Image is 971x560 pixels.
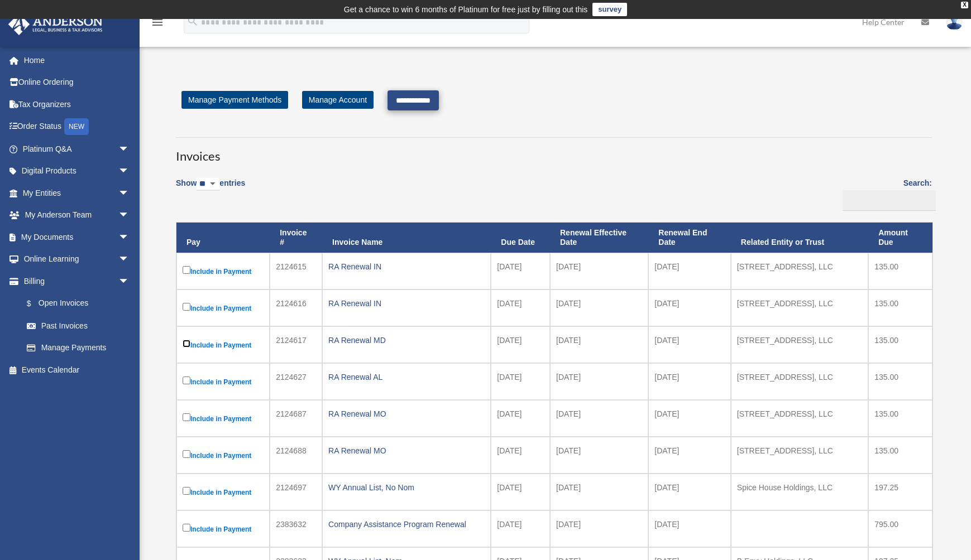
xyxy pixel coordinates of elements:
div: RA Renewal AL [328,369,485,385]
td: [DATE] [648,363,731,400]
input: Include in Payment [183,413,190,421]
th: Related Entity or Trust: activate to sort column ascending [731,223,868,253]
h3: Invoices [176,137,932,165]
input: Include in Payment [183,340,190,347]
td: [DATE] [648,510,731,547]
td: [DATE] [550,474,648,510]
td: 135.00 [868,437,932,474]
a: Online Ordering [8,71,146,94]
td: 135.00 [868,363,932,400]
td: 2124688 [270,437,322,474]
a: My Anderson Teamarrow_drop_down [8,204,146,226]
td: 2124616 [270,289,322,326]
th: Pay: activate to sort column descending [176,223,270,253]
label: Include in Payment [183,301,264,315]
label: Include in Payment [183,337,264,352]
span: arrow_drop_down [118,248,141,271]
td: 2124617 [270,326,322,363]
td: [DATE] [491,400,550,437]
label: Include in Payment [183,411,264,426]
div: RA Renewal IN [328,296,485,311]
th: Due Date: activate to sort column ascending [491,223,550,253]
td: Spice House Holdings, LLC [731,474,868,510]
a: Manage Payments [16,337,141,359]
label: Include in Payment [183,485,264,499]
td: [DATE] [648,437,731,474]
input: Include in Payment [183,524,190,532]
td: 2124697 [270,474,322,510]
a: My Documentsarrow_drop_down [8,226,146,248]
label: Search: [839,176,932,211]
td: [DATE] [491,289,550,326]
div: Get a chance to win 6 months of Platinum for free just by filling out this [344,3,588,16]
td: [DATE] [550,363,648,400]
span: arrow_drop_down [118,204,141,227]
td: [DATE] [491,474,550,510]
label: Show entries [176,176,245,202]
td: [DATE] [648,253,731,289]
label: Include in Payment [183,522,264,536]
td: [DATE] [491,253,550,289]
td: [DATE] [648,289,731,326]
span: $ [33,297,39,311]
td: 2124687 [270,400,322,437]
td: [DATE] [550,289,648,326]
td: [DATE] [550,510,648,547]
th: Invoice #: activate to sort column ascending [270,223,322,253]
span: arrow_drop_down [118,182,141,205]
a: survey [592,3,627,16]
a: Events Calendar [8,359,146,381]
a: $Open Invoices [16,292,135,315]
td: 2124627 [270,363,322,400]
th: Invoice Name: activate to sort column ascending [322,223,491,253]
td: [DATE] [550,400,648,437]
a: My Entitiesarrow_drop_down [8,182,146,204]
label: Include in Payment [183,448,264,462]
td: 135.00 [868,253,932,289]
div: WY Annual List, No Nom [328,480,485,495]
span: arrow_drop_down [118,138,141,161]
a: Order StatusNEW [8,115,146,138]
select: Showentries [197,178,219,191]
td: [DATE] [550,326,648,363]
div: NEW [64,118,89,135]
td: 2124615 [270,253,322,289]
th: Amount Due: activate to sort column ascending [868,223,932,253]
a: Tax Organizers [8,93,146,115]
span: arrow_drop_down [118,160,141,183]
td: [STREET_ADDRESS], LLC [731,289,868,326]
td: 197.25 [868,474,932,510]
a: Manage Payment Methods [181,91,288,109]
span: arrow_drop_down [118,270,141,293]
img: Anderson Advisors Platinum Portal [5,13,106,35]
div: Company Assistance Program Renewal [328,516,485,532]
td: [DATE] [491,510,550,547]
th: Renewal End Date: activate to sort column ascending [648,223,731,253]
td: [STREET_ADDRESS], LLC [731,253,868,289]
input: Include in Payment [183,487,190,495]
td: [STREET_ADDRESS], LLC [731,326,868,363]
span: arrow_drop_down [118,226,141,249]
div: RA Renewal MO [328,406,485,422]
input: Include in Payment [183,376,190,384]
td: [DATE] [491,437,550,474]
div: close [961,2,968,8]
a: Digital Productsarrow_drop_down [8,160,146,182]
td: [DATE] [550,437,648,474]
td: [DATE] [491,326,550,363]
input: Search: [843,190,936,211]
a: Past Invoices [16,315,141,337]
div: RA Renewal MO [328,443,485,458]
img: User Pic [946,14,963,30]
td: [DATE] [491,363,550,400]
a: menu [151,20,164,29]
input: Include in Payment [183,450,190,458]
td: [DATE] [550,253,648,289]
td: [DATE] [648,326,731,363]
td: [DATE] [648,400,731,437]
td: 135.00 [868,326,932,363]
i: search [186,15,199,27]
label: Include in Payment [183,264,264,278]
td: 135.00 [868,289,932,326]
td: 2383632 [270,510,322,547]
